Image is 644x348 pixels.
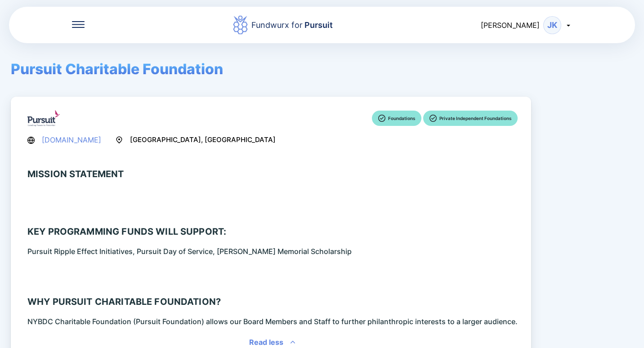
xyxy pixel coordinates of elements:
[27,315,518,328] div: NYBDC Charitable Foundation (Pursuit Foundation) allows our Board Members and Staff to further ph...
[27,169,124,179] div: Mission Statement
[130,134,276,145] span: [GEOGRAPHIC_DATA], [GEOGRAPHIC_DATA]
[27,245,352,258] div: Pursuit Ripple Effect Initiatives, Pursuit Day of Service, [PERSON_NAME] Memorial Scholarship
[27,110,60,126] img: logo.png
[42,135,101,144] a: [DOMAIN_NAME]
[439,114,511,122] p: Private Independent Foundations
[27,226,226,237] div: Key programming funds will support:
[11,60,223,78] span: Pursuit Charitable Foundation
[481,21,540,30] span: [PERSON_NAME]
[27,296,221,307] div: Why Pursuit Charitable Foundation?
[543,16,561,34] div: JK
[303,20,333,30] span: Pursuit
[388,114,415,122] p: Foundations
[251,19,333,31] div: Fundwurx for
